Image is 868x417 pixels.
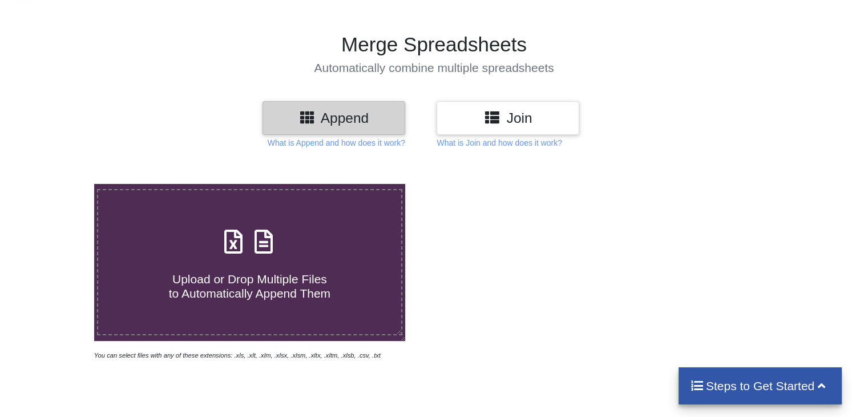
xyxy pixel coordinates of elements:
[690,379,831,393] h4: Steps to Get Started
[437,137,562,149] p: What is Join and how does it work?
[169,272,330,300] span: Upload or Drop Multiple Files to Automatically Append Them
[268,137,405,149] p: What is Append and how does it work?
[94,352,381,359] i: You can select files with any of these extensions: .xls, .xlt, .xlm, .xlsx, .xlsm, .xltx, .xltm, ...
[271,110,397,126] h3: Append
[445,110,571,126] h3: Join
